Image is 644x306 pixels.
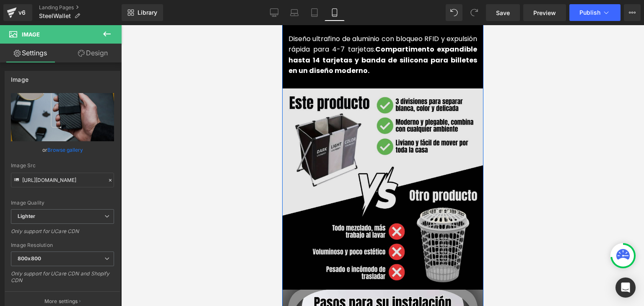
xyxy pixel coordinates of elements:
[11,145,114,154] div: or
[533,8,556,17] span: Preview
[11,228,114,240] div: Only support for UCare CDN
[569,4,621,21] button: Publish
[47,143,83,157] a: Browse gallery
[138,9,157,16] span: Library
[3,4,32,21] a: v6
[496,8,510,17] span: Save
[11,270,114,289] div: Only support for UCare CDN and Shopify CDN
[11,71,29,83] div: Image
[579,9,600,16] span: Publish
[6,19,195,50] strong: Compartimento expandible hasta 14 tarjetas y banda de silicona para billetes en un diseño moderno.
[39,13,71,19] span: SteelWallet
[284,4,304,21] a: Laptop
[11,173,114,187] input: Link
[11,200,114,206] div: Image Quality
[466,4,483,21] button: Redo
[39,4,122,11] a: Landing Pages
[6,9,195,51] font: Diseño ultrafino de aluminio con bloqueo RFID y expulsión rápida para 4-7 tarjetas.
[325,4,345,21] a: Mobile
[17,7,27,18] div: v6
[446,4,462,21] button: Undo
[11,163,114,169] div: Image Src
[11,242,114,248] div: Image Resolution
[264,4,284,21] a: Desktop
[18,255,41,262] b: 800x800
[615,277,636,298] div: Open Intercom Messenger
[304,4,325,21] a: Tablet
[44,298,78,305] p: More settings
[523,4,566,21] a: Preview
[624,4,641,21] button: More
[62,44,123,62] a: Design
[22,31,40,38] span: Image
[18,213,35,219] b: Lighter
[122,4,163,21] a: New Library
